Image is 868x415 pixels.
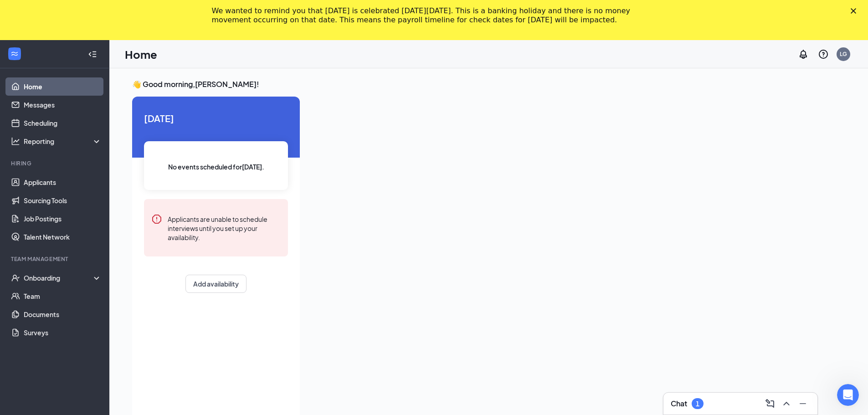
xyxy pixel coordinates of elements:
h3: 👋 Good morning, [PERSON_NAME] ! [132,79,817,89]
a: Messages [24,96,102,114]
a: Job Postings [24,210,102,228]
a: Surveys [24,323,102,342]
div: Applicants are unable to schedule interviews until you set up your availability. [168,214,281,242]
div: LG [840,50,847,58]
span: No events scheduled for [DATE] . [168,162,264,172]
a: Sourcing Tools [24,191,102,210]
svg: ChevronUp [781,398,792,409]
svg: Collapse [88,50,97,59]
iframe: Intercom live chat [837,384,859,406]
a: Talent Network [24,228,102,246]
div: Reporting [24,137,102,146]
button: ChevronUp [779,396,794,411]
a: Documents [24,305,102,323]
svg: Error [151,214,162,225]
div: Team Management [11,255,100,263]
a: Applicants [24,173,102,191]
div: Close [851,8,860,14]
svg: UserCheck [11,273,20,282]
a: Scheduling [24,114,102,132]
div: We wanted to remind you that [DATE] is celebrated [DATE][DATE]. This is a banking holiday and the... [212,6,642,25]
h1: Home [125,46,157,62]
a: Home [24,77,102,96]
svg: Analysis [11,137,20,146]
svg: ComposeMessage [765,398,776,409]
button: Add availability [185,275,247,293]
h3: Chat [671,399,687,409]
span: [DATE] [144,111,288,125]
svg: WorkstreamLogo [10,49,19,58]
button: ComposeMessage [763,396,777,411]
a: Team [24,287,102,305]
div: Onboarding [24,273,94,282]
svg: QuestionInfo [818,49,829,60]
button: Minimize [796,396,810,411]
svg: Notifications [798,49,809,60]
div: 1 [696,400,699,408]
svg: Minimize [797,398,808,409]
div: Hiring [11,159,100,167]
